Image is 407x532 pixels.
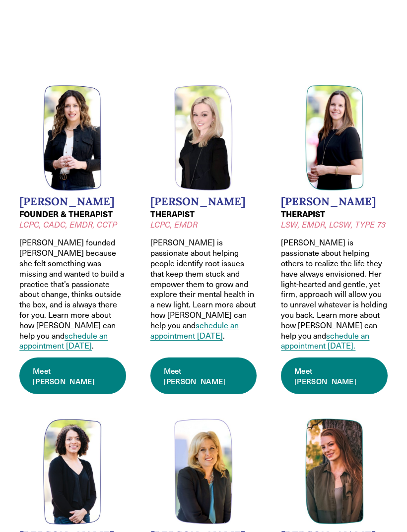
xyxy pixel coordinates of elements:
p: [PERSON_NAME] is passionate about helping others to realize the life they have always envisioned.... [281,237,387,351]
img: Headshot of Jodi Kautz, LSW, EMDR, TYPE 73, LCSW. Jodi is a therapist at Ivy Lane Counseling. [305,85,364,191]
img: Headshot of Jessica Wilkiel, LCPC, EMDR. Meghan is a therapist at Ivy Lane Counseling. [174,85,233,191]
p: [PERSON_NAME] founded [PERSON_NAME] because she felt something was missing and wanted to build a ... [19,237,126,351]
img: Headshot of Hannah Anderson [305,418,364,525]
a: schedule an appointment [DATE]. [281,330,369,351]
img: Headshot of Wendy Pawelski, LCPC, CADC, EMDR, CCTP. Wendy is a founder oft Ivy Lane Counseling [43,85,102,191]
em: LCPC, EMDR [150,219,198,230]
img: Headshot of Caroline Egbers, LCPC [174,418,233,525]
a: schedule an appointment [DATE] [19,330,108,351]
strong: THERAPIST [150,208,195,220]
img: Headshot of Lauren Mason, LSW, CADC, LCSW. Lauren is a therapist at Ivy Lane Counseling. [43,418,102,525]
em: LSW, EMDR, LCSW, TYPE 73 [281,219,386,230]
h2: [PERSON_NAME] [19,195,126,208]
h2: [PERSON_NAME] [150,195,257,208]
a: Meet [PERSON_NAME] [150,357,257,394]
a: Meet [PERSON_NAME] [281,357,387,394]
strong: THERAPIST [281,208,325,220]
em: LCPC, CADC, EMDR, CCTP [19,219,117,230]
a: schedule an appointment [DATE] [150,320,239,341]
a: Meet [PERSON_NAME] [19,357,126,394]
strong: FOUNDER & THERAPIST [19,208,113,220]
p: [PERSON_NAME] is passionate about helping people identify root issues that keep them stuck and em... [150,237,257,341]
h2: [PERSON_NAME] [281,195,387,208]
